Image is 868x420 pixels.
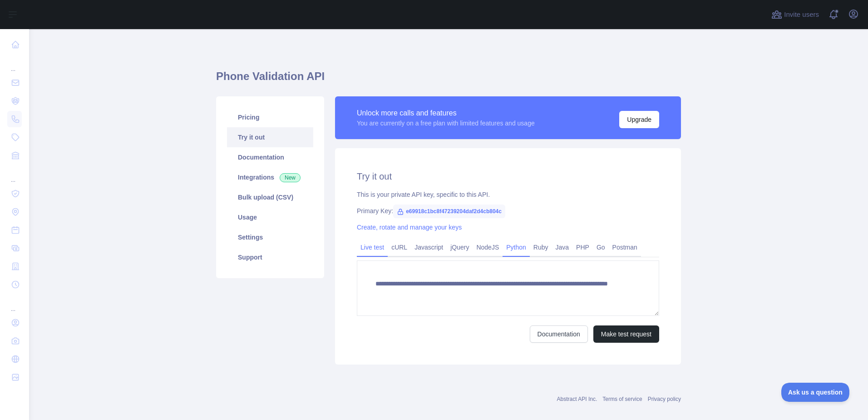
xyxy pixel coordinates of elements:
a: Create, rotate and manage your keys [357,224,462,231]
a: Terms of service [602,396,642,402]
a: NodeJS [473,240,503,255]
a: Ruby [530,240,552,255]
a: jQuery [447,240,473,255]
a: Java [552,240,573,255]
a: Integrations New [227,167,313,187]
span: Invite users [784,10,819,20]
a: Postman [609,240,641,255]
span: New [280,173,301,182]
a: Privacy policy [648,396,681,402]
a: cURL [388,240,411,255]
div: ... [7,295,22,313]
a: Live test [357,240,388,255]
button: Invite users [769,7,821,22]
h2: Try it out [357,170,659,183]
a: Try it out [227,127,313,147]
a: Abstract API Inc. [557,396,597,402]
a: Settings [227,227,313,247]
a: Go [593,240,609,255]
button: Make test request [593,325,659,343]
div: Unlock more calls and features [357,108,535,119]
div: Primary Key: [357,206,659,215]
a: Javascript [411,240,447,255]
a: Pricing [227,107,313,127]
iframe: Toggle Customer Support [781,383,850,402]
div: This is your private API key, specific to this API. [357,190,659,199]
div: ... [7,55,22,73]
a: Documentation [227,147,313,167]
a: PHP [572,240,593,255]
a: Bulk upload (CSV) [227,187,313,207]
a: Usage [227,207,313,227]
span: e69918c1bc8f47239204daf2d4cb804c [393,205,505,218]
div: You are currently on a free plan with limited features and usage [357,119,535,128]
a: Python [503,240,530,255]
div: ... [7,165,22,184]
a: Support [227,247,313,267]
a: Documentation [530,325,588,343]
button: Upgrade [619,111,659,128]
h1: Phone Validation API [216,69,681,91]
